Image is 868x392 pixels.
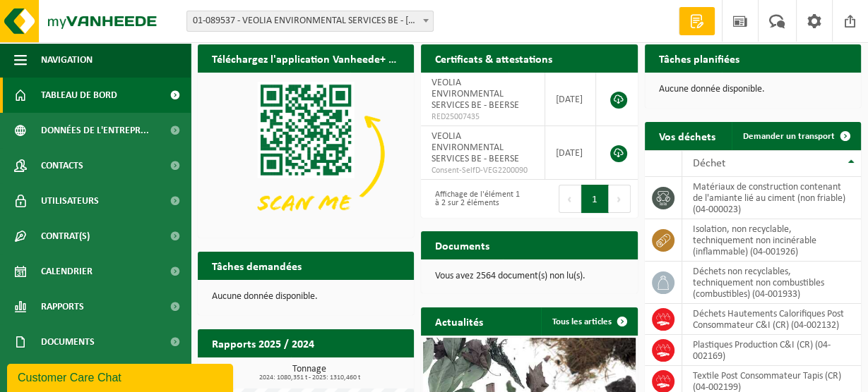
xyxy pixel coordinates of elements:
[41,254,93,289] span: Calendrier
[432,111,534,123] span: RED25007435
[186,11,434,32] span: 01-089537 - VEOLIA ENVIRONMENTAL SERVICES BE - 2340 BEERSE, STEENBAKKERSDAM 43/44 bus 2
[41,289,84,324] span: Rapports
[682,177,861,219] td: matériaux de construction contenant de l'amiante lié au ciment (non friable) (04-000023)
[682,262,861,304] td: déchets non recyclables, techniquement non combustibles (combustibles) (04-001933)
[432,78,519,111] span: VEOLIA ENVIRONMENTAL SERVICES BE - BEERSE
[581,185,609,213] button: 1
[212,292,400,302] p: Aucune donnée disponible.
[682,219,861,262] td: isolation, non recyclable, techniquement non incinérable (inflammable) (04-001926)
[41,42,93,78] span: Navigation
[198,329,328,357] h2: Rapports 2025 / 2024
[291,357,412,385] a: Consulter les rapports
[428,183,522,214] div: Affichage de l'élément 1 à 2 sur 2 éléments
[541,307,636,336] a: Tous les articles
[682,335,861,366] td: Plastiques Production C&I (CR) (04-002169)
[41,324,95,360] span: Documents
[7,361,236,392] iframe: chat widget
[609,185,631,213] button: Next
[187,11,433,31] span: 01-089537 - VEOLIA ENVIRONMENTAL SERVICES BE - 2340 BEERSE, STEENBAKKERSDAM 43/44 bus 2
[205,374,414,381] span: 2024: 1080,351 t - 2025: 1310,460 t
[421,44,566,72] h2: Certificats & attestations
[743,132,835,141] span: Demander un transport
[198,44,414,72] h2: Téléchargez l'application Vanheede+ maintenant!
[732,122,860,150] a: Demander un transport
[41,148,83,183] span: Contacts
[545,73,596,126] td: [DATE]
[693,158,725,169] span: Déchet
[198,73,414,235] img: Download de VHEPlus App
[41,183,99,219] span: Utilisateurs
[421,307,497,335] h2: Actualités
[41,78,117,113] span: Tableau de bord
[421,231,504,259] h2: Documents
[432,131,519,164] span: VEOLIA ENVIRONMENTAL SERVICES BE - BEERSE
[41,219,90,254] span: Contrat(s)
[645,122,730,149] h2: Vos déchets
[645,44,754,72] h2: Tâches planifiées
[41,113,149,148] span: Données de l'entrepr...
[559,185,581,213] button: Previous
[435,271,623,281] p: Vous avez 2564 document(s) non lu(s).
[432,165,534,176] span: Consent-SelfD-VEG2200090
[659,85,847,94] p: Aucune donnée disponible.
[545,126,596,180] td: [DATE]
[198,252,316,279] h2: Tâches demandées
[682,304,861,335] td: Déchets Hautements Calorifiques Post Consommateur C&I (CR) (04-002132)
[205,365,414,381] h3: Tonnage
